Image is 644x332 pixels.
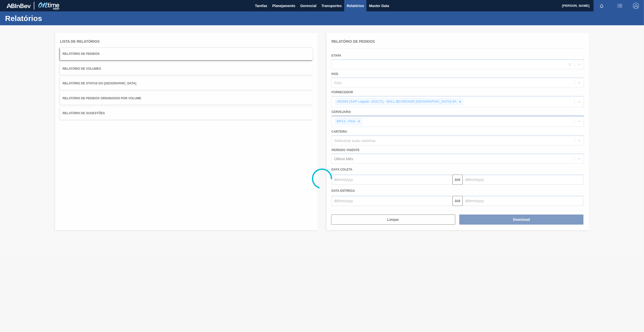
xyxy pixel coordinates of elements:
span: Relatórios [347,3,364,9]
img: Logout [633,3,639,9]
span: Tarefas [255,3,267,9]
span: Transportes [321,3,342,9]
img: userActions [617,3,623,9]
h1: Relatórios [5,15,95,21]
span: Gerencial [300,3,316,9]
span: Master Data [369,3,389,9]
img: TNhmsLtSVTkK8tSr43FrP2fwEKptu5GPRR3wAAAABJRU5ErkJggg== [7,4,31,8]
button: Notificações [594,2,610,9]
span: Planejamento [272,3,295,9]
